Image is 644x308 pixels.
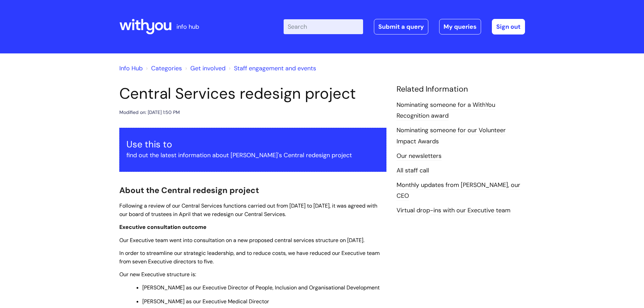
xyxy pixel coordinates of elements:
a: Submit a query [374,19,428,34]
span: About the Central redesign project [119,185,259,195]
a: Virtual drop-ins with our Executive team [397,206,510,215]
a: Monthly updates from [PERSON_NAME], our CEO [397,181,520,200]
a: Nominating someone for our Volunteer Impact Awards [397,126,506,146]
a: Categories [151,64,182,72]
div: Modified on: [DATE] 1:50 PM [119,108,180,117]
a: Info Hub [119,64,143,72]
h3: Use this to [126,139,379,150]
a: Get involved [190,64,225,72]
div: | - [284,19,525,34]
a: My queries [439,19,481,34]
span: Our new Executive structure is: [119,271,196,278]
li: Staff engagement and events [227,63,316,74]
span: In order to streamline our strategic leadership, and to reduce costs, we have reduced our Executi... [119,250,380,265]
span: [PERSON_NAME] as our Executive Director of People, Inclusion and Organisational Development [142,284,380,291]
a: Sign out [492,19,525,34]
li: Get involved [184,63,225,74]
h4: Related Information [397,85,525,94]
span: Following a review of our Central Services functions carried out from [DATE] to [DATE], it was ag... [119,202,377,218]
p: info hub [176,21,199,32]
a: All staff call [397,166,429,175]
input: Search [284,19,363,34]
li: Solution home [144,63,182,74]
a: Nominating someone for a WithYou Recognition award [397,101,495,120]
p: find out the latest information about [PERSON_NAME]'s Central redesign project [126,150,379,161]
span: [PERSON_NAME] as our Executive Medical Director [142,298,269,305]
span: Executive consultation outcome [119,223,207,231]
a: Staff engagement and events [234,64,316,72]
span: Our Executive team went into consultation on a new proposed central services structure on [DATE]. [119,237,364,244]
a: Our newsletters [397,152,442,161]
h1: Central Services redesign project [119,85,386,103]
